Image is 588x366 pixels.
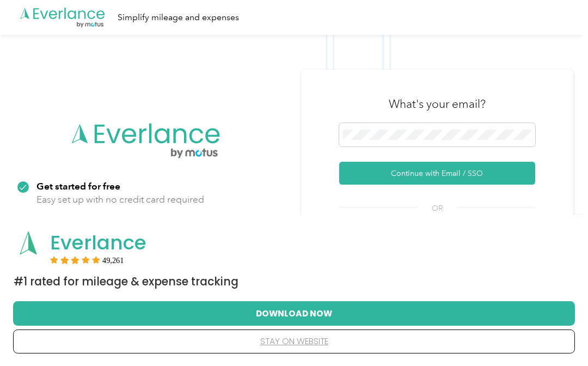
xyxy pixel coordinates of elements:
[50,256,124,264] div: Rating:5 stars
[50,229,146,257] span: Everlance
[389,96,486,112] h3: What's your email?
[36,193,204,206] p: Easy set up with no credit card required
[418,203,456,214] span: OR
[118,11,239,25] div: Simplify mileage and expenses
[14,228,43,258] img: App logo
[339,162,535,185] button: Continue with Email / SSO
[30,330,558,353] button: stay on website
[30,302,558,325] button: Download Now
[14,274,238,289] span: #1 Rated for Mileage & Expense Tracking
[102,257,124,264] span: User reviews count
[36,180,120,192] strong: Get started for free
